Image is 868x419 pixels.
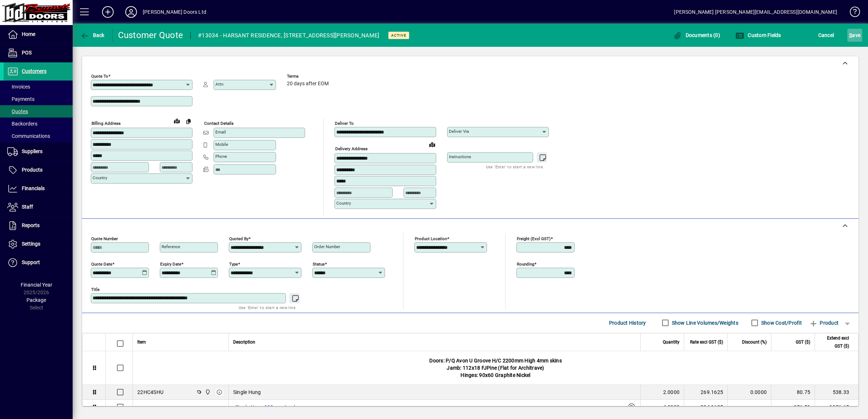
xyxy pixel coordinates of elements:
span: Product [809,317,839,329]
span: Products [22,167,42,173]
span: Item [137,338,146,346]
a: Invoices [4,81,73,93]
span: Description [233,338,255,346]
span: Communications [7,133,50,139]
a: Reports [4,217,73,235]
a: Home [4,25,73,44]
button: Copy to Delivery address [183,115,194,127]
span: Quotes [7,108,28,114]
div: [PERSON_NAME] Doors Ltd [143,6,206,18]
label: Single Hung 113mm Jamb [233,403,299,411]
span: Customers [22,68,46,74]
span: Payments [7,96,35,102]
span: Staff [22,204,33,210]
a: Communications [4,130,73,142]
button: Add [96,5,119,19]
span: Quantity [663,338,680,346]
td: 176.51 [771,400,815,415]
span: POS [22,50,32,56]
span: Terms [287,74,330,79]
a: Payments [4,93,73,105]
a: Settings [4,235,73,253]
span: 20 days after EOM [287,81,329,87]
span: 4.0000 [663,403,680,411]
span: Documents (0) [673,32,720,38]
a: Staff [4,198,73,216]
mat-label: Reference [162,244,180,249]
mat-label: Expiry date [160,261,181,266]
button: Documents (0) [671,29,722,42]
a: View on map [426,139,438,150]
span: Reports [22,222,40,228]
a: Quotes [4,105,73,118]
span: Back [80,32,105,38]
mat-label: Order number [314,244,340,249]
span: Rate excl GST ($) [690,338,723,346]
span: 2.0000 [663,389,680,396]
td: 1176.65 [815,400,858,415]
mat-label: Phone [215,154,227,159]
div: #13034 - HARSANT RESIDENCE, [STREET_ADDRESS][PERSON_NAME] [198,30,379,41]
span: Cancel [818,29,834,41]
span: Invoices [7,84,30,90]
span: Single Hung [233,389,261,396]
span: Backorders [7,121,37,127]
td: 80.75 [771,385,815,400]
mat-label: Freight (excl GST) [517,236,551,241]
td: 0.0000 [727,385,771,400]
span: Home [22,31,35,37]
mat-label: Type [229,261,238,266]
mat-label: Quote date [91,261,112,266]
mat-label: Country [336,201,351,206]
mat-label: Product location [415,236,447,241]
span: Suppliers [22,148,42,154]
span: Support [22,259,40,265]
mat-label: Deliver To [335,121,354,126]
span: GST ($) [796,338,810,346]
span: Extend excl GST ($) [819,334,849,350]
mat-label: Quote To [91,74,108,79]
span: Financial Year [21,282,52,288]
button: Profile [119,5,143,19]
button: Cancel [816,29,836,42]
mat-label: Status [313,261,325,266]
mat-label: Email [215,130,226,135]
app-page-header-button: Back [73,29,113,42]
mat-label: Mobile [215,142,228,147]
button: Save [847,29,862,42]
span: Product History [609,317,646,329]
a: POS [4,44,73,62]
mat-label: Country [93,175,107,180]
a: View on map [171,115,183,127]
td: 538.33 [815,385,858,400]
button: Back [78,29,106,42]
span: Settings [22,241,40,247]
div: Customer Quote [118,29,183,41]
a: Suppliers [4,143,73,161]
mat-label: Deliver via [449,129,469,134]
div: 269.1625 [689,389,723,396]
span: Financials [22,185,45,191]
mat-hint: Use 'Enter' to start a new line [239,303,296,312]
div: 22HC4SHU [137,389,163,396]
span: Bennett Doors Ltd [203,388,211,396]
mat-label: Attn [215,82,223,87]
div: 294.1625 [689,403,723,411]
div: Doors: P/Q Avon U Groove H/C 2200mm High 4mm skins Jamb: 112x18 FJPine (Flat for Architrave) Hing... [133,351,858,385]
span: ave [849,29,860,41]
button: Custom Fields [734,29,783,42]
button: Product [806,316,842,329]
mat-label: Quote number [91,236,118,241]
span: Active [391,33,406,38]
label: Show Line Volumes/Weights [670,319,738,326]
a: Products [4,161,73,179]
a: Support [4,254,73,272]
mat-label: Quoted by [229,236,248,241]
span: Custom Fields [735,32,781,38]
span: Discount (%) [742,338,767,346]
a: Financials [4,180,73,198]
div: [PERSON_NAME] [PERSON_NAME][EMAIL_ADDRESS][DOMAIN_NAME] [674,6,837,18]
button: Product History [606,316,649,329]
mat-label: Title [91,287,100,292]
mat-hint: Use 'Enter' to start a new line [486,163,543,171]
